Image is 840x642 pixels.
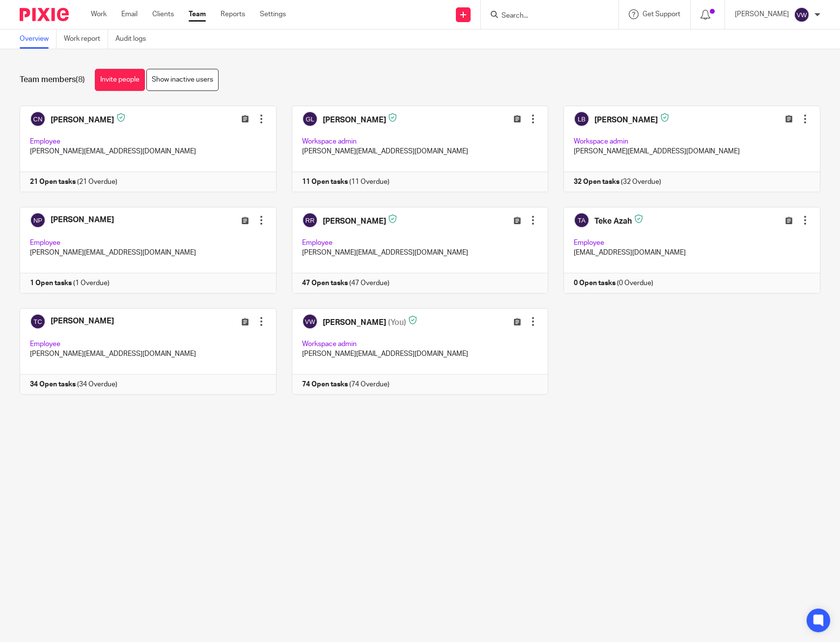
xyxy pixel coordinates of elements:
p: [PERSON_NAME] [735,9,789,19]
a: Settings [260,9,286,19]
a: Clients [152,9,174,19]
a: Audit logs [115,29,153,49]
a: Team [189,9,206,19]
a: Overview [20,29,56,49]
span: (8) [76,76,85,84]
h1: Team members [20,75,85,85]
img: Pixie [20,8,69,21]
img: svg%3E [794,7,810,23]
a: Show inactive users [146,69,219,91]
span: Get Support [643,11,680,18]
a: Work [91,9,107,19]
a: Reports [221,9,245,19]
a: Work report [64,29,108,49]
input: Search [501,12,589,21]
a: Invite people [95,69,145,91]
a: Email [121,9,138,19]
